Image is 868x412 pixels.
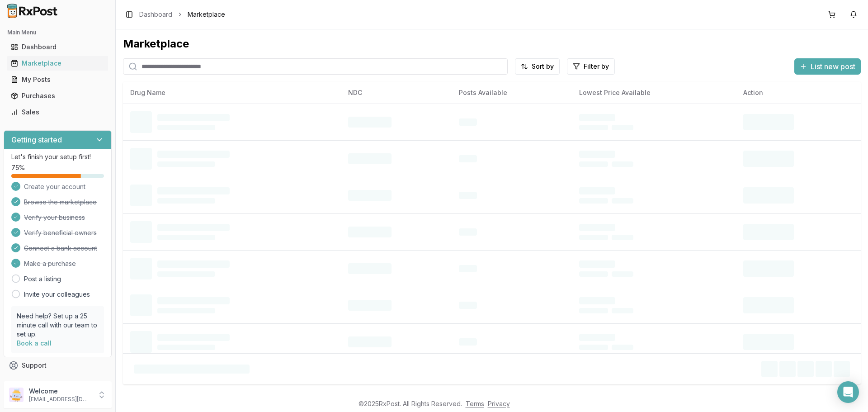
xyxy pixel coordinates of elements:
div: Marketplace [11,59,104,68]
button: Purchases [4,89,112,103]
a: Invite your colleagues [24,290,90,299]
img: User avatar [9,388,24,402]
button: List new post [794,58,861,75]
div: Dashboard [11,43,104,52]
th: Lowest Price Available [572,82,736,104]
div: Open Intercom Messenger [837,381,859,403]
th: NDC [341,82,452,104]
span: Verify beneficial owners [24,228,97,237]
button: Sort by [515,58,560,75]
div: Purchases [11,91,104,100]
button: Support [4,357,112,374]
a: Dashboard [7,39,108,55]
a: My Posts [7,71,108,88]
span: Feedback [22,377,52,386]
a: Book a call [17,339,52,347]
th: Drug Name [123,82,341,104]
button: Sales [4,105,112,119]
span: Verify your business [24,213,85,222]
button: My Posts [4,72,112,87]
span: List new post [811,61,855,72]
p: [EMAIL_ADDRESS][DOMAIN_NAME] [29,396,92,403]
a: List new post [794,63,861,72]
th: Action [736,82,861,104]
button: Dashboard [4,40,112,54]
button: Feedback [4,374,112,390]
span: Connect a bank account [24,244,97,253]
button: Filter by [567,58,615,75]
img: RxPost Logo [4,4,61,18]
a: Marketplace [7,55,108,71]
div: My Posts [11,75,104,84]
span: Filter by [584,62,609,71]
span: Browse the marketplace [24,198,97,207]
span: Make a purchase [24,259,76,268]
div: Sales [11,108,104,117]
h2: Main Menu [7,29,108,36]
p: Let's finish your setup first! [11,152,104,161]
span: Marketplace [188,10,225,19]
a: Post a listing [24,275,61,284]
p: Need help? Set up a 25 minute call with our team to set up. [17,312,99,339]
span: 75 % [11,163,25,172]
h3: Getting started [11,134,62,145]
a: Terms [466,400,484,407]
div: Marketplace [123,37,861,51]
a: Dashboard [139,10,172,19]
button: Marketplace [4,56,112,71]
th: Posts Available [452,82,572,104]
a: Privacy [488,400,510,407]
span: Create your account [24,182,85,191]
a: Sales [7,104,108,120]
nav: breadcrumb [139,10,225,19]
a: Purchases [7,88,108,104]
p: Welcome [29,387,92,396]
span: Sort by [532,62,554,71]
